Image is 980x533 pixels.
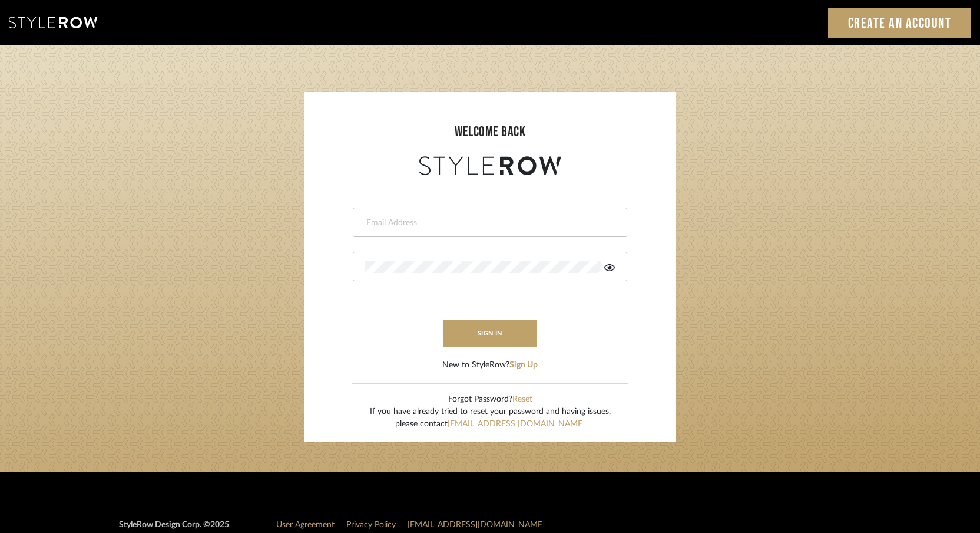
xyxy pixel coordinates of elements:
[370,406,611,430] div: If you have already tried to reset your password and having issues, please contact
[512,393,532,406] button: Reset
[346,521,396,529] a: Privacy Policy
[448,420,585,428] a: [EMAIL_ADDRESS][DOMAIN_NAME]
[316,121,664,143] div: welcome back
[828,8,972,38] a: Create an Account
[408,521,545,529] a: [EMAIL_ADDRESS][DOMAIN_NAME]
[370,393,611,406] div: Forgot Password?
[443,320,537,347] button: sign in
[509,359,538,371] button: Sign Up
[276,521,335,529] a: User Agreement
[442,359,538,371] div: New to StyleRow?
[365,217,612,229] input: Email Address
